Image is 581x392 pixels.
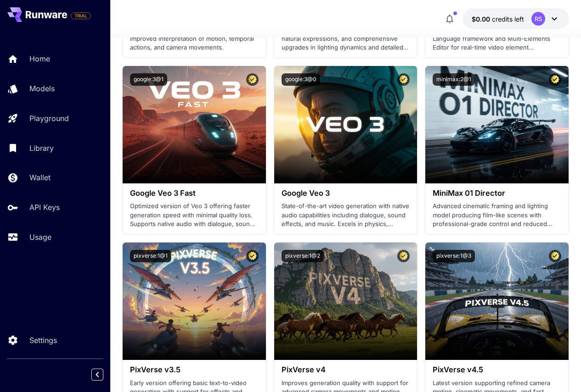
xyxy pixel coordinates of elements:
button: minimax:2@1 [433,73,475,86]
p: Master-tier model with Multi-modal Visual Language framework and Multi-Elements Editor for real-t... [433,25,561,52]
button: Certified Model – Vetted for best performance and includes a commercial license. [246,250,259,262]
button: pixverse:1@3 [433,250,475,262]
h3: Google Veo 3 [282,189,410,198]
p: Playground [29,113,69,124]
div: $0.00 [472,14,524,24]
span: TRIAL [71,12,90,19]
p: Wallet [29,172,51,183]
p: API Keys [29,202,60,213]
p: Top-tier model with smoother motion, natural expressions, and comprehensive upgrades in lighting ... [282,25,410,52]
h3: PixVerse v3.5 [130,365,259,374]
p: Models [29,83,55,94]
p: Library [29,143,54,154]
p: Usage [29,232,51,243]
button: Certified Model – Vetted for best performance and includes a commercial license. [397,250,410,262]
h3: PixVerse v4 [282,365,410,374]
h3: MiniMax 01 Director [433,189,561,198]
div: RS [531,12,545,26]
button: Certified Model – Vetted for best performance and includes a commercial license. [246,73,259,86]
button: Certified Model – Vetted for best performance and includes a commercial license. [397,73,410,86]
img: alt [274,66,417,183]
img: alt [123,243,266,360]
span: credits left [492,15,524,23]
p: Advanced text responsiveness with improved interpretation of motion, temporal actions, and camera... [130,25,259,52]
button: Certified Model – Vetted for best performance and includes a commercial license. [549,250,561,262]
button: Certified Model – Vetted for best performance and includes a commercial license. [549,73,561,86]
button: google:3@0 [282,73,320,86]
span: $0.00 [472,15,492,23]
p: Optimized version of Veo 3 offering faster generation speed with minimal quality loss. Supports n... [130,202,259,229]
button: $0.00RS [463,8,569,29]
span: Add your payment card to enable full platform functionality. [71,10,91,21]
button: pixverse:1@2 [282,250,324,262]
div: Collapse sidebar [98,366,110,383]
button: Collapse sidebar [91,369,103,381]
img: alt [425,243,569,360]
p: Settings [29,335,57,346]
img: alt [425,66,569,183]
h3: PixVerse v4.5 [433,365,561,374]
img: alt [123,66,266,183]
button: google:3@1 [130,73,167,86]
img: alt [274,243,417,360]
h3: Google Veo 3 Fast [130,189,259,198]
p: Home [29,53,50,64]
button: pixverse:1@1 [130,250,171,262]
p: Advanced cinematic framing and lighting model producing film-like scenes with professional-grade ... [433,202,561,229]
p: State-of-the-art video generation with native audio capabilities including dialogue, sound effect... [282,202,410,229]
